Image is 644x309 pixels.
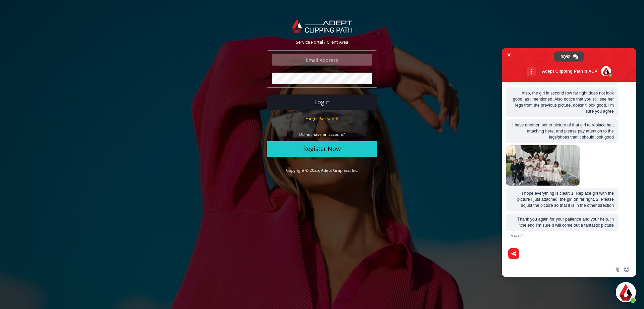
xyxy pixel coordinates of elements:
[624,267,629,272] span: הוספת אימוג׳י
[560,51,570,62] span: שִׂיחָה
[296,39,348,45] span: Service Portal / Client Area
[272,54,372,66] input: Email Address
[513,91,614,114] span: Also, the girl in second row far right does not look good, as I mentioned. Also notice that you s...
[299,131,345,137] small: Do not have an account?
[267,94,377,110] button: Login
[511,233,519,238] span: נקרא
[286,167,358,173] a: Copyright © 2025, Adept Graphics, Inc.
[517,217,614,228] span: Thank you again for your patience and your help. In the end I'm sure it will come out a fantastic...
[554,51,584,62] a: שִׂיחָה
[267,141,377,157] a: Register Now
[616,282,636,302] a: סגור צ'אט
[513,123,614,140] span: I have another, better picture of that girl to replace her, attaching here, and please pay attent...
[508,248,519,259] span: לִשְׁלוֹחַ
[522,245,629,262] textarea: נסח הודעה...
[517,191,614,208] span: I hope everything is clear: 1. Replace girl with the picture I just attached, the girl on far rig...
[292,19,352,33] img: Adept Graphics
[306,115,338,121] a: Forgot Password?
[615,267,621,272] span: שלח קובץ
[506,51,513,59] span: סגור צ'אט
